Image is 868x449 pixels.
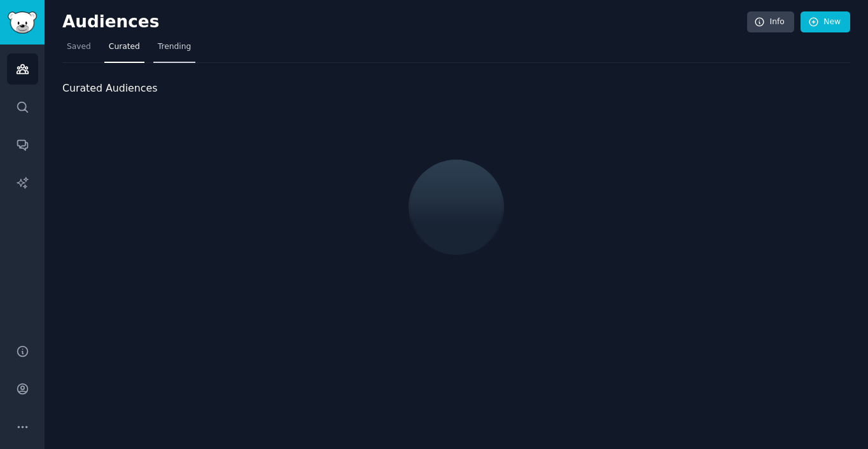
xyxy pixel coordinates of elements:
[67,41,91,53] span: Saved
[104,37,144,63] a: Curated
[8,11,37,34] img: GummySearch logo
[62,81,157,97] span: Curated Audiences
[747,11,794,33] a: Info
[801,11,850,33] a: New
[158,41,191,53] span: Trending
[62,12,747,32] h2: Audiences
[109,41,140,53] span: Curated
[62,37,95,63] a: Saved
[153,37,195,63] a: Trending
